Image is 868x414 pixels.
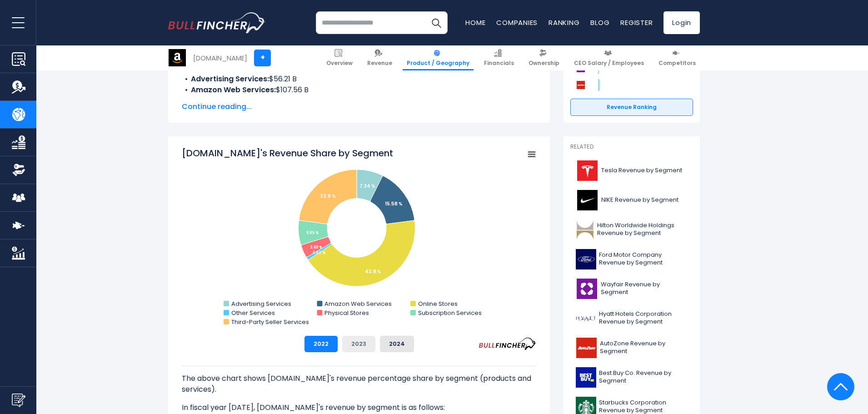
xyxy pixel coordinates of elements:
p: The above chart shows [DOMAIN_NAME]'s revenue percentage share by segment (products and services). [182,373,536,395]
img: AutoZone competitors logo [575,79,587,91]
button: 2022 [304,336,338,352]
span: Hilton Worldwide Holdings Revenue by Segment [597,222,688,237]
tspan: 0.83 % [313,250,325,255]
text: Other Services [231,309,275,317]
a: Competitors [654,45,700,70]
span: Financials [484,60,514,67]
button: 2023 [342,336,375,352]
img: H logo [576,308,596,329]
a: Companies [496,18,538,27]
text: Physical Stores [324,309,369,317]
span: Wayfair Revenue by Segment [601,281,688,296]
span: Revenue [367,60,392,67]
img: TSLA logo [576,160,599,181]
a: Ownership [524,45,564,70]
img: AMZN logo [169,49,186,66]
b: Amazon Web Services: [191,85,276,95]
tspan: 7.34 % [359,183,375,190]
text: Subscription Services [418,309,482,317]
text: Online Stores [418,299,458,308]
img: W logo [576,279,598,299]
span: Product / Geography [407,60,469,67]
span: CEO Salary / Employees [574,60,644,67]
button: 2024 [380,336,414,352]
a: Wayfair Revenue by Segment [570,276,693,301]
span: Ford Motor Company Revenue by Segment [599,251,688,267]
span: AutoZone Revenue by Segment [600,340,688,355]
img: F logo [576,249,596,269]
span: NIKE Revenue by Segment [601,196,678,204]
a: Product / Geography [403,45,474,70]
p: Related [570,143,693,151]
b: Advertising Services: [191,74,269,84]
a: Login [663,11,700,34]
svg: Amazon.com's Revenue Share by Segment [182,147,536,329]
span: Overview [326,60,353,67]
a: Ford Motor Company Revenue by Segment [570,247,693,272]
span: Best Buy Co. Revenue by Segment [599,369,688,385]
span: Competitors [658,60,696,67]
a: Revenue Ranking [570,99,693,116]
a: Financials [480,45,518,70]
a: Register [620,18,653,27]
span: Tesla Revenue by Segment [601,167,682,175]
tspan: 42.8 % [365,268,381,275]
img: Ownership [12,163,25,177]
button: Search [425,11,448,34]
a: Best Buy Co. Revenue by Segment [570,365,693,390]
text: Third-Party Seller Services [231,318,309,326]
tspan: 3.69 % [310,245,322,250]
a: Home [465,18,485,27]
a: CEO Salary / Employees [570,45,648,70]
a: Go to homepage [168,12,266,33]
text: Amazon Web Services [324,299,392,308]
a: Hilton Worldwide Holdings Revenue by Segment [570,217,693,242]
tspan: 15.58 % [385,200,403,207]
a: Overview [322,45,357,70]
tspan: 22.9 % [320,193,336,200]
a: Blog [590,18,609,27]
tspan: [DOMAIN_NAME]'s Revenue Share by Segment [182,147,393,160]
span: Ownership [529,60,559,67]
a: Hyatt Hotels Corporation Revenue by Segment [570,306,693,331]
img: bullfincher logo [168,12,266,33]
a: NIKE Revenue by Segment [570,188,693,213]
a: AutoZone Revenue by Segment [570,335,693,360]
img: HLT logo [576,219,594,240]
li: $107.56 B [182,85,536,95]
span: Hyatt Hotels Corporation Revenue by Segment [599,310,688,326]
a: Ranking [549,18,579,27]
p: In fiscal year [DATE], [DOMAIN_NAME]'s revenue by segment is as follows: [182,402,536,413]
text: Advertising Services [231,299,291,308]
tspan: 6.85 % [306,230,319,235]
img: BBY logo [576,367,596,388]
a: Tesla Revenue by Segment [570,158,693,183]
div: [DOMAIN_NAME] [193,53,247,63]
img: NKE logo [576,190,599,210]
a: Revenue [363,45,396,70]
span: Continue reading... [182,101,536,112]
a: + [254,50,271,66]
li: $56.21 B [182,74,536,85]
img: AZO logo [576,338,597,358]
